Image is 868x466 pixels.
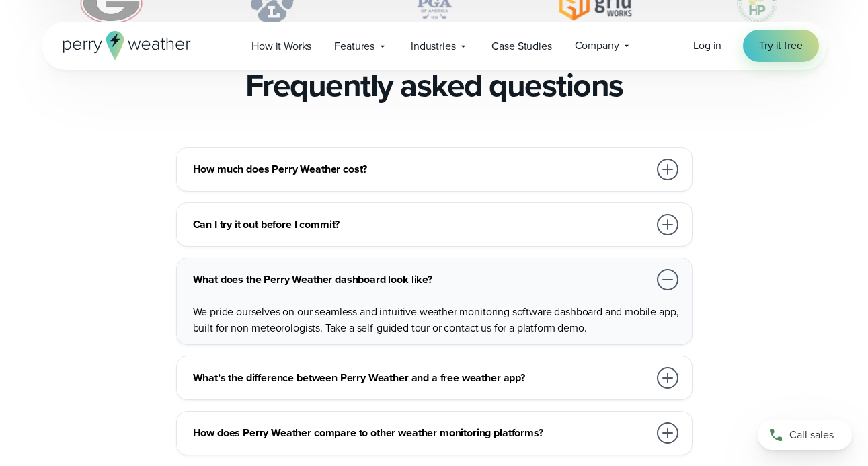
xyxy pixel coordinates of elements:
h3: What does the Perry Weather dashboard look like? [193,272,649,288]
p: We pride ourselves on our seamless and intuitive weather monitoring software dashboard and mobile... [193,304,681,336]
span: Industries [411,38,455,54]
span: Try it free [759,38,802,54]
h3: How does Perry Weather compare to other weather monitoring platforms? [193,425,649,441]
h3: Can I try it out before I commit? [193,217,649,233]
a: Call sales [758,420,852,450]
span: Log in [693,38,721,53]
a: Log in [693,38,721,54]
a: Case Studies [480,32,563,60]
span: Features [334,38,374,54]
h3: How much does Perry Weather cost? [193,161,649,178]
h3: What’s the difference between Perry Weather and a free weather app? [193,370,649,386]
a: How it Works [240,32,323,60]
span: Case Studies [491,38,551,54]
h2: Frequently asked questions [245,67,623,104]
span: Call sales [789,427,834,443]
span: How it Works [251,38,311,54]
a: Try it free [743,30,818,62]
span: Company [575,38,619,54]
